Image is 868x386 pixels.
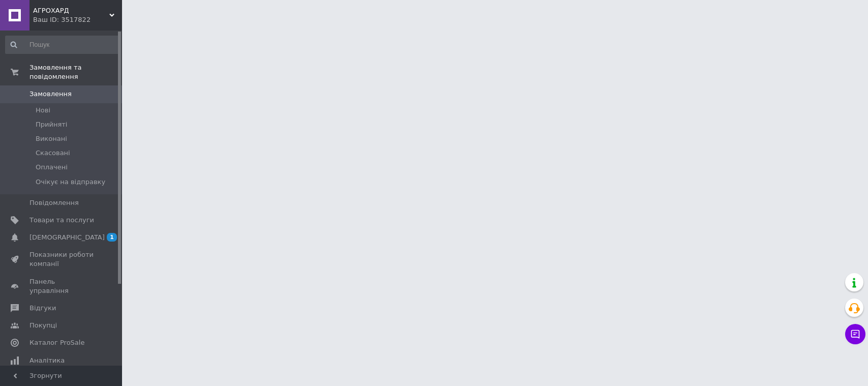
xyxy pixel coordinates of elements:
span: Аналітика [29,356,65,365]
input: Пошук [5,36,119,54]
span: Оплачені [36,163,68,172]
button: Чат з покупцем [845,324,865,344]
div: Ваш ID: 3517822 [33,15,122,24]
span: Скасовані [36,149,70,158]
span: Замовлення [29,90,72,99]
span: Прийняті [36,120,67,129]
span: Каталог ProSale [29,338,84,347]
span: Показники роботи компанії [29,250,94,269]
span: Очікує на відправку [36,177,105,187]
span: Панель управління [29,277,94,295]
span: Відгуки [29,304,56,313]
span: Повідомлення [29,198,79,207]
span: Нові [36,106,50,115]
span: [DEMOGRAPHIC_DATA] [29,233,105,242]
span: Покупці [29,321,57,330]
span: Замовлення та повідомлення [29,63,122,81]
span: 1 [107,233,117,242]
span: АГРОХАРД [33,6,109,15]
span: Товари та послуги [29,216,94,225]
span: Виконані [36,134,67,143]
